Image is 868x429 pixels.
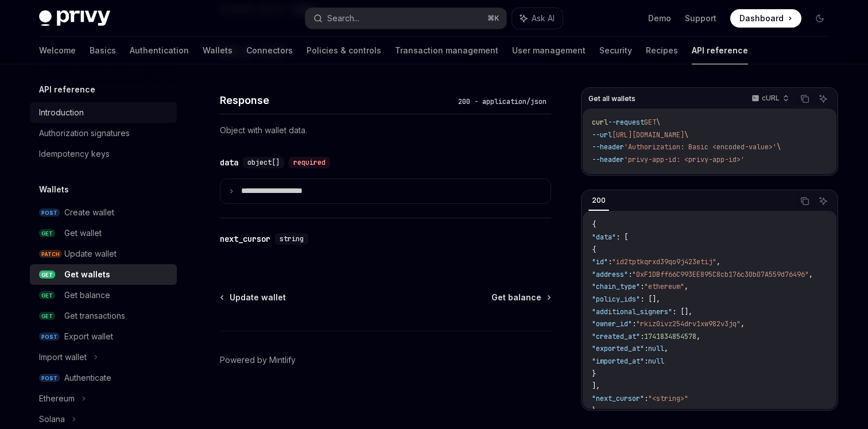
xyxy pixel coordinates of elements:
span: , [716,257,720,266]
a: POSTAuthenticate [30,368,177,388]
span: "next_cursor" [592,394,644,403]
span: 1741834854578 [644,332,696,341]
a: GETGet balance [30,285,177,306]
div: 200 - application/json [454,96,551,107]
div: Export wallet [64,330,113,343]
a: User management [512,37,586,64]
div: data [220,157,238,168]
span: GET [39,312,55,320]
span: : [644,344,648,353]
span: --header [592,142,624,152]
a: Introduction [30,102,177,123]
span: : [644,394,648,403]
span: Get balance [491,292,541,303]
button: cURL [745,89,794,109]
span: 'privy-app-id: <privy-app-id>' [624,155,745,164]
div: Authorization signatures [39,126,130,140]
button: Copy the contents from the code block [797,194,812,208]
span: { [592,245,596,254]
span: GET [39,291,55,300]
span: curl [592,118,608,127]
a: Recipes [646,37,678,64]
span: , [809,270,813,279]
span: : [628,270,632,279]
button: Toggle dark mode [811,9,829,28]
a: POSTExport wallet [30,326,177,347]
a: Demo [648,13,671,24]
div: Authenticate [64,371,111,385]
div: Get wallets [64,268,110,281]
span: "ethereum" [644,282,684,291]
div: Solana [39,412,65,426]
a: Authentication [130,37,189,64]
span: : [], [672,307,692,316]
span: GET [39,229,55,238]
span: \ [684,130,688,140]
span: : [644,357,648,366]
span: --request [608,118,644,127]
a: Powered by Mintlify [220,354,296,366]
div: Update wallet [64,247,117,261]
span: "exported_at" [592,344,644,353]
div: next_cursor [220,233,270,245]
span: Update wallet [230,292,286,303]
span: { [592,220,596,229]
a: PATCHUpdate wallet [30,244,177,264]
span: "id" [592,257,608,266]
span: "owner_id" [592,319,632,328]
span: [URL][DOMAIN_NAME] [612,130,684,140]
button: Ask AI [816,91,831,106]
div: Create wallet [64,206,114,219]
span: "created_at" [592,332,640,341]
span: POST [39,333,60,341]
a: Wallets [203,37,232,64]
a: Transaction management [395,37,498,64]
button: Copy the contents from the code block [797,91,812,106]
span: : [608,257,612,266]
div: 200 [588,194,609,207]
span: object[] [247,158,280,167]
span: "data" [592,233,616,242]
a: Dashboard [730,9,801,28]
span: "<string>" [648,394,688,403]
a: Connectors [246,37,293,64]
span: GET [644,118,656,127]
div: Get balance [64,288,110,302]
span: \ [777,142,781,152]
span: : [], [640,295,660,304]
span: Get all wallets [588,94,635,103]
a: Authorization signatures [30,123,177,144]
h4: Response [220,92,454,108]
a: Support [685,13,716,24]
span: POST [39,374,60,382]
div: Introduction [39,106,84,119]
img: dark logo [39,10,110,26]
span: : [632,319,636,328]
span: ⌘ K [487,14,499,23]
a: Update wallet [221,292,286,303]
span: GET [39,270,55,279]
p: cURL [762,94,780,103]
span: POST [39,208,60,217]
span: : [ [616,233,628,242]
span: null [648,357,664,366]
span: string [280,234,304,244]
span: , [664,344,668,353]
div: Ethereum [39,392,75,405]
button: Ask AI [816,194,831,208]
a: Security [599,37,632,64]
span: Ask AI [532,13,555,24]
span: "0xF1DBff66C993EE895C8cb176c30b07A559d76496" [632,270,809,279]
button: Ask AI [512,8,563,29]
span: "imported_at" [592,357,644,366]
span: PATCH [39,250,62,258]
a: Get balance [491,292,550,303]
div: Search... [327,11,359,25]
h5: API reference [39,83,95,96]
a: GETGet wallet [30,223,177,244]
a: GETGet wallets [30,264,177,285]
span: "policy_ids" [592,295,640,304]
a: Basics [90,37,116,64]
span: "address" [592,270,628,279]
span: null [648,344,664,353]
